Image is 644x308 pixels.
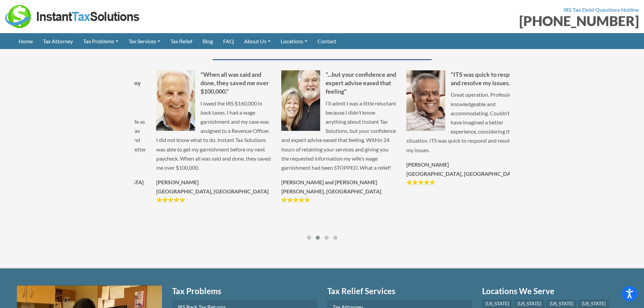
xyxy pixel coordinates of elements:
a: Tax Services [123,33,165,49]
strong: [GEOGRAPHIC_DATA], [GEOGRAPHIC_DATA] [406,170,519,177]
a: Tax Relief [165,33,197,49]
strong: [GEOGRAPHIC_DATA], [GEOGRAPHIC_DATA] [156,188,269,194]
img: Stars [406,179,435,186]
img: Debbie and Dennis S. [281,70,320,131]
div: [PHONE_NUMBER] [327,14,639,28]
img: Joseph H. [156,70,195,131]
img: Instant Tax Solutions Logo [5,5,140,28]
strong: [PERSON_NAME] and [PERSON_NAME] [281,179,377,185]
img: Stars [281,196,310,203]
a: Blog [197,33,218,49]
strong: [PERSON_NAME] [156,179,199,185]
strong: [PERSON_NAME], [GEOGRAPHIC_DATA] [281,188,381,194]
p: I’ll admit I was a little reluctant because I didn’t know anything about Instant Tax Solutions, b... [281,99,396,172]
a: Tax Relief Services [327,285,472,297]
a: Tax Problems [78,33,123,49]
a: Home [14,33,38,49]
strong: [PERSON_NAME] [406,161,449,168]
a: Locations We Serve [482,285,627,297]
a: About Us [239,33,276,49]
p: Great operation. Professional, knowledgeable and accommodating. Couldn’t have imagined a better e... [406,90,521,154]
a: Tax Attorney [38,33,78,49]
h5: "...but your confidence and expert advise eased that feeling" [281,70,396,96]
a: Tax Problems [172,285,317,297]
a: FAQ [218,33,239,49]
strong: IRS Tax Debt Questions Hotline [564,6,639,13]
a: Contact [312,33,341,49]
img: Stars [156,196,185,203]
p: I owed the IRS $160,000 in back taxes. I had a wage garnishment and my case was assigned to a Rev... [156,99,271,172]
a: Locations [276,33,312,49]
h5: "ITS was quick to respond and resolve my issues." [406,70,521,87]
img: Stephen N. [406,70,445,131]
a: Instant Tax Solutions Logo [5,13,140,19]
h5: "When all was said and done, they saved me over $100,000." [156,70,271,96]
